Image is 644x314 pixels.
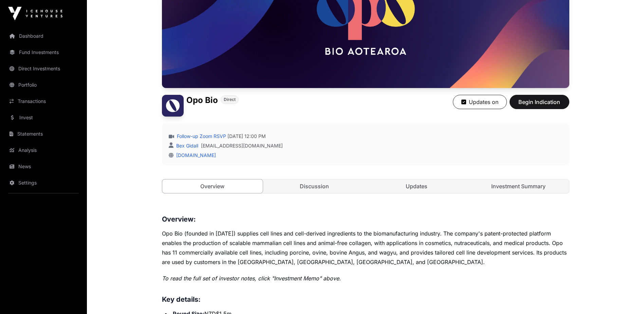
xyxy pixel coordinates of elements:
a: Investment Summary [468,179,569,193]
a: Updates [366,179,467,193]
a: Follow-up Zoom RSVP [176,133,226,140]
iframe: Chat Widget [610,281,644,314]
button: Updates on [453,95,507,109]
a: Invest [5,110,81,125]
a: Bex Gidall [175,143,198,149]
a: Direct Investments [5,61,81,76]
h1: Opo Bio [186,95,218,106]
em: To read the full set of investor notes, click "Investment Memo" above. [162,275,341,282]
a: [EMAIL_ADDRESS][DOMAIN_NAME] [201,142,283,149]
a: Overview [162,179,263,193]
a: Analysis [5,143,81,158]
h3: Key details: [162,294,569,305]
button: Begin Indication [510,95,569,109]
a: Begin Indication [510,102,569,108]
nav: Tabs [162,179,569,193]
a: [DOMAIN_NAME] [173,152,216,158]
a: Settings [5,175,81,190]
a: News [5,159,81,174]
span: [DATE] 12:00 PM [227,133,266,140]
a: Fund Investments [5,45,81,60]
img: Icehouse Ventures Logo [8,7,62,20]
a: Discussion [264,179,365,193]
a: Transactions [5,94,81,109]
a: Statements [5,126,81,141]
span: Begin Indication [518,98,561,106]
p: Opo Bio (founded in [DATE]) supplies cell lines and cell-derived ingredients to the biomanufactur... [162,229,569,267]
a: Portfolio [5,77,81,92]
span: Direct [224,97,236,102]
img: Opo Bio [162,95,184,117]
h3: Overview: [162,214,569,225]
a: Dashboard [5,29,81,43]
